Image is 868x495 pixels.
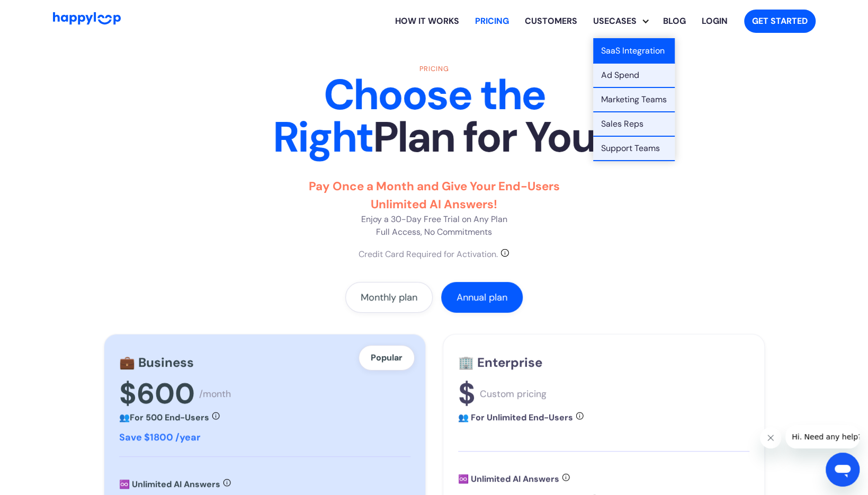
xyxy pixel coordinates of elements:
a: Explore SaaS integration use case for embedding AI in your platform [593,39,675,64]
strong: 🏢 Enterprise [458,354,542,370]
div: Popular [359,345,415,370]
strong: ♾️ Unlimited AI Answers [458,473,559,484]
a: Help sales reps get quick insights with an AI assistant [593,112,675,137]
strong: ♾️ Unlimited AI Answers [119,479,220,490]
strong: For 500 End-Users [130,412,209,423]
div: Explore HappyLoop use cases [585,4,655,38]
a: Get started with HappyLoop [744,10,816,33]
a: Learn how HappyLoop works [387,4,467,38]
p: Enjoy a 30-Day Free Trial on Any Plan Full Access, No Commitments [289,178,580,238]
div: Monthly plan [361,292,417,303]
div: Usecases [593,4,655,38]
a: Log in to your HappyLoop account [694,4,736,38]
div: Credit Card Required for Activation. [359,248,498,261]
strong: 👥 For Unlimited End-Users [458,412,573,423]
nav: Usecases [593,38,675,161]
a: Optimize ad spend with AI for actionable insights [593,64,675,88]
span: Hi. Need any help? [6,7,76,16]
a: Visit the HappyLoop blog for insights [655,4,694,38]
strong: Pay Once a Month and Give Your End-Users Unlimited AI Answers! [309,179,560,212]
a: See how marketing teams can use AI for faster data analysis [593,88,675,112]
div: /month [199,388,231,400]
a: Go to Home Page [53,12,121,30]
iframe: Message from company [785,425,860,448]
strong: 👥 [119,412,130,423]
div: Usecases [585,15,645,28]
div: Annual plan [457,292,507,303]
div: $600 [119,376,195,411]
iframe: Button to launch messaging window [826,453,860,487]
div: Custom pricing [480,388,547,400]
a: View HappyLoop pricing plans [467,4,517,38]
img: HappyLoop Logo [53,12,121,24]
strong: Save $1800 /year [119,431,200,444]
iframe: Close message [760,427,781,448]
div: $ [458,376,476,411]
strong: Choose the Right [273,67,545,165]
strong: 💼 Business [119,354,194,370]
a: Learn how support teams can resolve tickets faster with AI [593,137,675,161]
div: Pricing [249,64,620,74]
strong: Plan for You [373,110,595,165]
a: Learn how HappyLoop works [517,4,585,38]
